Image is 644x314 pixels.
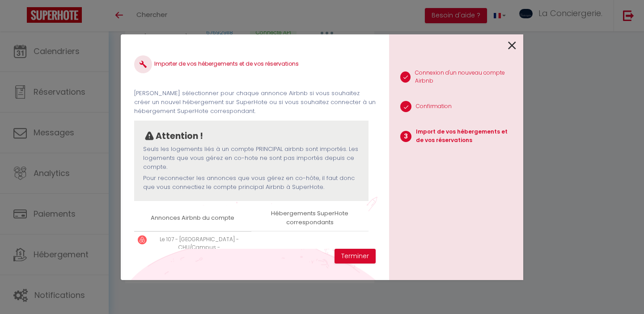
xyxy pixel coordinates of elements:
[134,205,251,231] th: Annonces Airbnb du compte
[134,89,376,116] p: [PERSON_NAME] sélectionner pour chaque annonce Airbnb si vous souhaitez créer un nouvel hébergeme...
[400,131,411,142] span: 3
[251,205,369,231] th: Hébergements SuperHote correspondants
[143,174,360,192] p: Pour reconnecter les annonces que vous gérez en co-hôte, il faut donc que vous connectiez le comp...
[416,128,516,145] p: Import de vos hébergements et de vos réservations
[134,55,376,73] h4: Importer de vos hébergements et de vos réservations
[143,145,360,172] p: Seuls les logements liés à un compte PRINCIPAL airbnb sont importés. Les logements que vous gérez...
[156,130,203,143] p: Attention !
[416,102,452,111] p: Confirmation
[151,235,248,261] p: Le 107 - [GEOGRAPHIC_DATA] - CHU/Campus - [GEOGRAPHIC_DATA].
[335,249,376,264] button: Terminer
[7,4,34,30] button: Ouvrir le widget de chat LiveChat
[415,69,516,86] p: Connexion d'un nouveau compte Airbnb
